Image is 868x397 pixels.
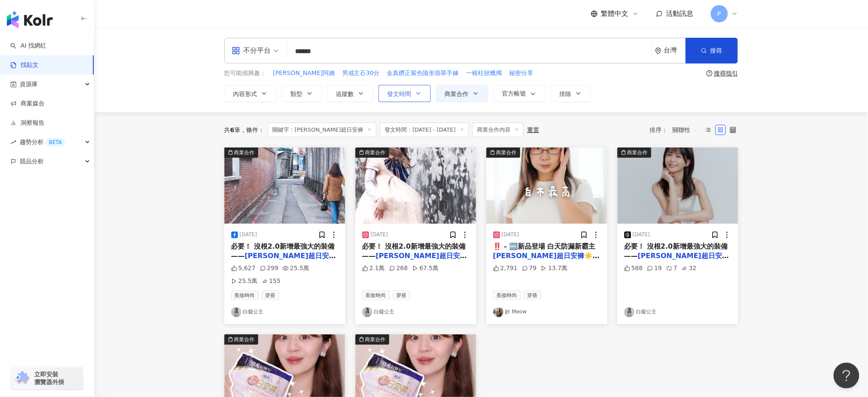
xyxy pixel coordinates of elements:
div: 不分平台 [232,44,271,57]
img: post-image [224,147,345,224]
div: 5,627 [231,264,256,273]
button: 男戒主石30分 [342,69,380,78]
span: question-circle [707,70,713,76]
span: 發文時間 [388,90,412,97]
div: 79 [522,264,537,273]
div: 重置 [527,126,539,133]
a: searchAI 找網紅 [10,42,46,50]
span: 官方帳號 [502,90,526,97]
div: 商業合作 [365,148,386,157]
span: 繁體中文 [601,9,629,18]
span: 類型 [291,90,303,97]
div: 25.5萬 [283,264,309,273]
a: 商案媒合 [10,99,45,108]
button: [PERSON_NAME]阿姨 [273,69,335,78]
span: 穿搭 [262,291,279,300]
div: 商業合作 [234,335,255,344]
span: environment [655,48,662,54]
div: 19 [647,264,662,273]
a: chrome extension立即安裝 瀏覽器外掛 [11,367,83,390]
div: [DATE] [502,231,519,238]
span: 穿搭 [524,291,541,300]
span: 6 [230,126,235,133]
button: 一根柱狀蠟燭 [466,69,503,78]
mark: [PERSON_NAME]超日安褲 [231,252,336,269]
img: post-image [486,147,607,224]
button: 秘密分享 [509,69,534,78]
a: 洞察報告 [10,119,45,127]
iframe: Help Scout Beacon - Open [834,363,859,388]
a: 找貼文 [10,61,39,69]
span: 立即安裝 瀏覽器外掛 [34,370,64,386]
div: 商業合作 [234,148,255,157]
div: 排序： [650,123,703,137]
span: 商業合作 [445,90,469,97]
button: 搜尋 [686,38,738,63]
span: 秘密分享 [510,69,534,78]
div: [DATE] [633,231,650,238]
button: 官方帳號 [493,85,546,102]
span: rise [10,139,16,145]
button: 商業合作 [436,85,488,102]
div: [DATE] [240,231,257,238]
div: 2.1萬 [362,264,385,273]
span: 關鍵字：[PERSON_NAME]超日安褲 [268,123,376,137]
span: 必要！ 沒根2.0新增最強大的裝備—— [231,242,335,260]
div: 商業合作 [496,148,517,157]
button: 排除 [551,85,591,102]
div: 32 [682,264,697,273]
span: 美妝時尚 [231,291,259,300]
span: 商業合作內容 [472,123,524,137]
span: 穿搭 [393,291,410,300]
a: KOL Avatar白癡公主 [231,307,338,317]
div: 155 [262,277,281,286]
span: 一根柱狀蠟燭 [466,69,502,78]
span: 活動訊息 [666,9,694,18]
div: 268 [389,264,408,273]
div: post-image商業合作 [486,147,607,224]
span: 條件 ： [240,126,264,133]
mark: [PERSON_NAME]超日安褲 [362,252,467,269]
span: [PERSON_NAME]阿姨 [273,69,335,78]
button: 追蹤數 [327,85,373,102]
img: post-image [617,147,738,224]
span: 資源庫 [20,75,38,94]
span: 趨勢分析 [20,132,65,152]
div: 67.5萬 [412,264,439,273]
a: KOL Avatar妙 Meow [493,307,600,317]
div: 搜尋指引 [714,70,738,77]
a: KOL Avatar白癡公主 [362,307,469,317]
button: 類型 [282,85,322,102]
img: KOL Avatar [493,307,504,317]
img: logo [7,11,53,28]
a: KOL Avatar白癡公主 [624,307,731,317]
button: 金真鑽正紫色隨形翡翠手鍊 [387,69,459,78]
img: chrome extension [14,371,30,385]
div: 299 [260,264,279,273]
div: 商業合作 [627,148,648,157]
span: 搜尋 [710,47,722,54]
span: 競品分析 [20,152,44,171]
span: 發文時間：[DATE] - [DATE] [380,123,469,137]
span: 內容形式 [233,90,257,97]
span: 您可能感興趣： [224,69,266,78]
span: 美妝時尚 [362,291,390,300]
div: 13.7萬 [541,264,567,273]
img: KOL Avatar [624,307,635,317]
span: 追蹤數 [336,90,354,97]
img: KOL Avatar [231,307,242,317]
span: appstore [232,46,240,55]
div: 共 筆 [224,126,241,133]
button: 內容形式 [224,85,277,102]
div: 台灣 [664,47,686,54]
img: KOL Avatar [362,307,373,317]
span: ‼️ - 🆕新品登場 白天防漏新霸主 [493,242,596,250]
div: 商業合作 [365,335,386,344]
span: 男戒主石30分 [342,69,380,78]
span: 美妝時尚 [493,291,521,300]
div: post-image商業合作 [355,147,476,224]
mark: [PERSON_NAME]超日安褲 [493,252,585,260]
span: 關聯性 [673,123,698,137]
div: 25.5萬 [231,277,258,286]
span: 必要！ 沒根2.0新增最強大的裝備—— [624,242,728,260]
